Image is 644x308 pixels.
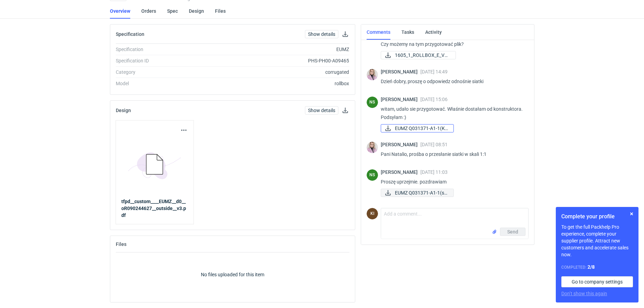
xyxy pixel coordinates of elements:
[215,3,226,19] a: Files
[420,69,448,74] span: [DATE] 14:49
[381,124,450,132] div: EUMZ Q031371-A1-1(K).PDF
[367,208,378,219] figcaption: KI
[189,3,204,19] a: Design
[116,69,209,76] div: Category
[401,24,414,40] a: Tasks
[381,150,523,158] p: Pani Natalio, prośba o przesłanie siatki w skali 1:1
[209,80,349,87] div: rollbox
[341,30,349,38] button: Download specification
[420,97,448,102] span: [DATE] 15:06
[395,189,448,197] span: EUMZ Q031371-A1-1(sk...
[381,97,420,102] span: [PERSON_NAME]
[381,142,420,147] span: [PERSON_NAME]
[116,80,209,87] div: Model
[507,229,518,234] span: Send
[420,142,448,147] span: [DATE] 08:51
[141,3,156,19] a: Orders
[116,57,209,64] div: Specification ID
[201,271,264,278] p: No files uploaded for this item
[367,97,378,108] div: Natalia Stępak
[167,3,178,19] a: Spec
[121,198,188,219] a: tfpd__custom____EUMZ__d0__oR090244627__outside__v3.pdf
[500,228,525,236] button: Send
[561,264,633,271] div: Completed:
[381,178,523,186] p: Proszę uprzejmie. pozdrawiam
[561,290,607,297] button: Don’t show this again
[425,24,442,40] a: Activity
[367,97,378,108] figcaption: NS
[305,30,338,38] a: Show details
[381,69,420,74] span: [PERSON_NAME]
[381,105,523,121] p: witam, udało sie przygotować. Właśnie dostałam od konstruktora. Podsyłam :)
[395,125,448,132] span: EUMZ Q031371-A1-1(K)...
[367,69,378,80] img: Klaudia Wiśniewska
[381,77,523,86] p: Dzień dobry, proszę o odpowiedz odnośnie siatki
[420,169,448,175] span: [DATE] 11:03
[561,276,633,287] a: Go to company settings
[367,169,378,181] div: Natalia Stępak
[209,46,349,53] div: EUMZ
[561,212,633,221] h1: Complete your profile
[367,208,378,219] div: Karolina Idkowiak
[367,24,390,40] a: Comments
[381,169,420,175] span: [PERSON_NAME]
[381,189,450,197] div: EUMZ Q031371-A1-1(skala 1).pdf
[110,3,130,19] a: Overview
[381,189,454,197] a: EUMZ Q031371-A1-1(sk...
[367,169,378,181] figcaption: NS
[341,106,349,115] button: Download design
[116,241,126,247] h2: Files
[561,223,633,258] p: To get the full Packhelp Pro experience, complete your supplier profile. Attract new customers an...
[381,32,523,48] p: Dzień dobry, wycena CAFT-5, w załączeniu nasz projekt. Czy możemy na tym przygotować plik?
[381,51,450,59] div: 1605_1_ROLLBOX_E_V5- final.pdf
[209,57,349,64] div: PHS-PH00-A09465
[116,46,209,53] div: Specification
[116,108,131,113] h2: Design
[180,126,188,135] button: Actions
[381,124,454,132] a: EUMZ Q031371-A1-1(K)...
[381,51,456,59] a: 1605_1_ROLLBOX_E_V5-...
[627,210,636,218] button: Skip for now
[116,31,144,37] h2: Specification
[121,199,186,218] strong: tfpd__custom____EUMZ__d0__oR090244627__outside__v3.pdf
[367,142,378,153] img: Klaudia Wiśniewska
[209,69,349,76] div: corrugated
[587,264,595,270] strong: 2 / 8
[395,51,450,59] span: 1605_1_ROLLBOX_E_V5-...
[305,106,338,115] a: Show details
